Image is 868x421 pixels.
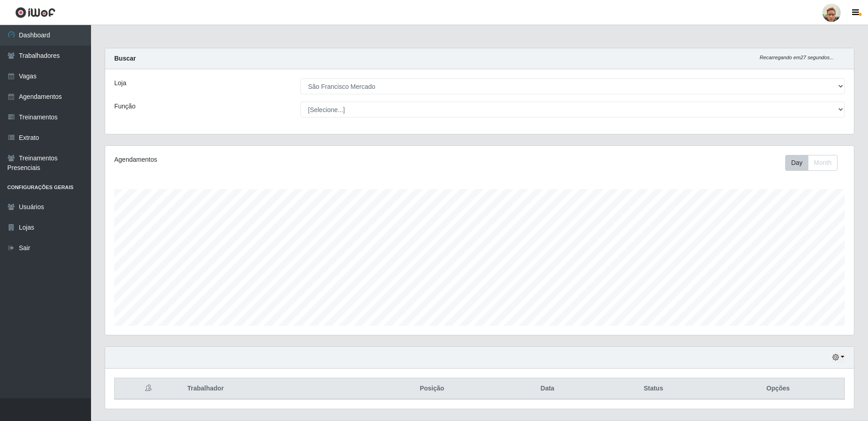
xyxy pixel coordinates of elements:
[785,155,838,171] div: First group
[785,155,808,171] button: Day
[114,102,136,111] label: Função
[808,155,838,171] button: Month
[114,155,411,164] div: Agendamentos
[15,7,56,18] img: CoreUI Logo
[114,55,136,62] strong: Buscar
[114,78,126,88] label: Loja
[785,155,845,171] div: Toolbar with button groups
[182,378,364,400] th: Trabalhador
[712,378,845,400] th: Opções
[364,378,500,400] th: Posição
[760,55,834,60] i: Recarregando em 27 segundos...
[500,378,595,400] th: Data
[595,378,712,400] th: Status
